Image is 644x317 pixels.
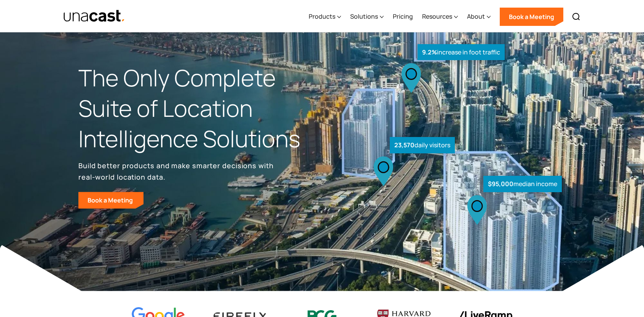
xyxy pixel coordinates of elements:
h1: The Only Complete Suite of Location Intelligence Solutions [78,63,322,154]
div: About [467,1,491,32]
div: Products [309,1,341,32]
strong: $95,000 [488,180,513,188]
div: daily visitors [390,137,455,153]
div: Resources [422,12,452,21]
div: increase in foot traffic [418,44,505,61]
div: Solutions [350,12,378,21]
div: Solutions [350,1,384,32]
p: Build better products and make smarter decisions with real-world location data. [78,160,276,183]
div: Resources [422,1,458,32]
img: Unacast text logo [63,10,125,23]
strong: 23,570 [394,141,414,149]
a: home [63,10,125,23]
a: Book a Meeting [500,8,563,26]
div: median income [483,176,562,192]
div: About [467,12,485,21]
a: Pricing [393,1,413,32]
img: Search icon [572,12,581,21]
strong: 9.2% [422,48,437,56]
div: Products [309,12,335,21]
a: Book a Meeting [78,192,143,209]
